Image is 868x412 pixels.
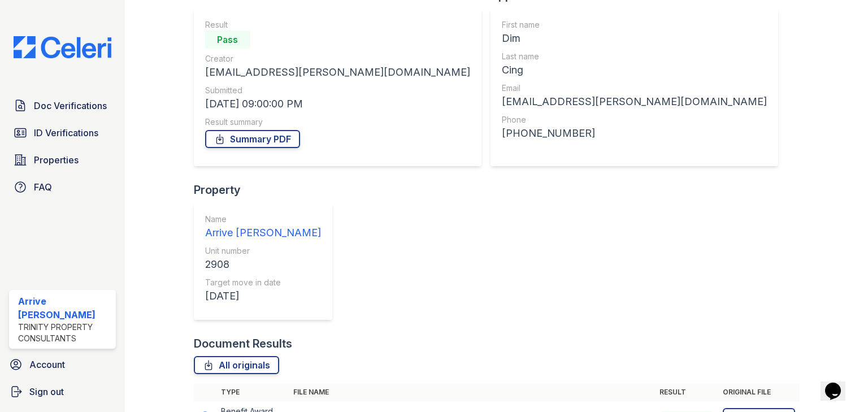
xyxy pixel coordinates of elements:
[205,19,470,31] div: Result
[502,62,767,78] div: Cing
[194,356,279,374] a: All originals
[34,153,79,167] span: Properties
[194,182,341,198] div: Property
[502,51,767,62] div: Last name
[205,288,321,304] div: [DATE]
[194,336,292,352] div: Document Results
[205,64,470,80] div: [EMAIL_ADDRESS][PERSON_NAME][DOMAIN_NAME]
[216,383,289,401] th: Type
[34,99,107,112] span: Doc Verifications
[18,294,111,322] div: Arrive [PERSON_NAME]
[205,214,321,225] div: Name
[205,31,250,49] div: Pass
[655,383,718,401] th: Result
[821,367,857,401] iframe: chat widget
[29,358,65,371] span: Account
[502,114,767,125] div: Phone
[34,180,52,194] span: FAQ
[34,126,98,140] span: ID Verifications
[9,94,116,117] a: Doc Verifications
[205,214,321,241] a: Name Arrive [PERSON_NAME]
[205,53,470,64] div: Creator
[205,225,321,241] div: Arrive [PERSON_NAME]
[205,245,321,257] div: Unit number
[205,130,300,148] a: Summary PDF
[502,19,767,31] div: First name
[718,383,800,401] th: Original file
[502,94,767,110] div: [EMAIL_ADDRESS][PERSON_NAME][DOMAIN_NAME]
[9,122,116,144] a: ID Verifications
[29,385,64,398] span: Sign out
[5,353,120,376] a: Account
[205,257,321,272] div: 2908
[5,36,120,58] img: CE_Logo_Blue-a8612792a0a2168367f1c8372b55b34899dd931a85d93a1a3d3e32e68fde9ad4.png
[205,116,470,128] div: Result summary
[289,383,655,401] th: File name
[205,277,321,288] div: Target move in date
[205,85,470,96] div: Submitted
[18,322,111,344] div: Trinity Property Consultants
[9,149,116,171] a: Properties
[502,31,767,46] div: Dim
[5,380,120,403] a: Sign out
[502,125,767,141] div: [PHONE_NUMBER]
[502,83,767,94] div: Email
[205,96,470,112] div: [DATE] 09:00:00 PM
[9,176,116,198] a: FAQ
